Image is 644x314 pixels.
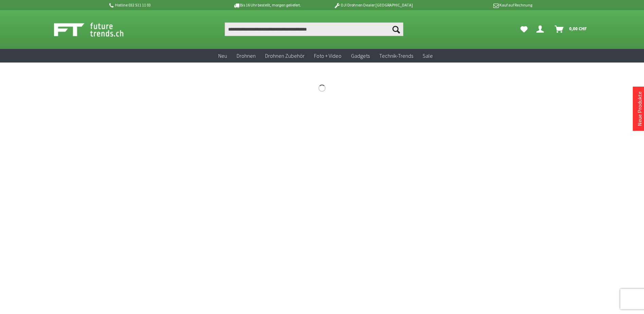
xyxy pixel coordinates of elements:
button: Suchen [389,22,403,36]
a: Neu [214,49,232,63]
input: Produkt, Marke, Kategorie, EAN, Artikelnummer… [225,22,403,36]
span: Drohnen Zubehör [265,52,305,59]
a: Technik-Trends [374,49,418,63]
span: 0,00 CHF [569,23,587,34]
span: Foto + Video [314,52,342,59]
span: Drohnen [237,52,256,59]
span: Gadgets [351,52,370,59]
a: Neue Produkte [636,91,643,126]
a: Dein Konto [534,22,549,36]
p: Hotline 032 511 11 03 [108,1,214,9]
a: Drohnen [232,49,260,63]
a: Sale [418,49,438,63]
a: Drohnen Zubehör [260,49,309,63]
a: Foto + Video [309,49,346,63]
p: Kauf auf Rechnung [426,1,532,9]
a: Gadgets [346,49,374,63]
a: Meine Favoriten [517,22,531,36]
span: Sale [423,52,433,59]
span: Neu [218,52,227,59]
span: Technik-Trends [379,52,413,59]
p: Bis 16 Uhr bestellt, morgen geliefert. [214,1,320,9]
img: Shop Futuretrends - zur Startseite wechseln [54,21,139,38]
p: DJI Drohnen Dealer [GEOGRAPHIC_DATA] [320,1,426,9]
a: Warenkorb [552,22,590,36]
